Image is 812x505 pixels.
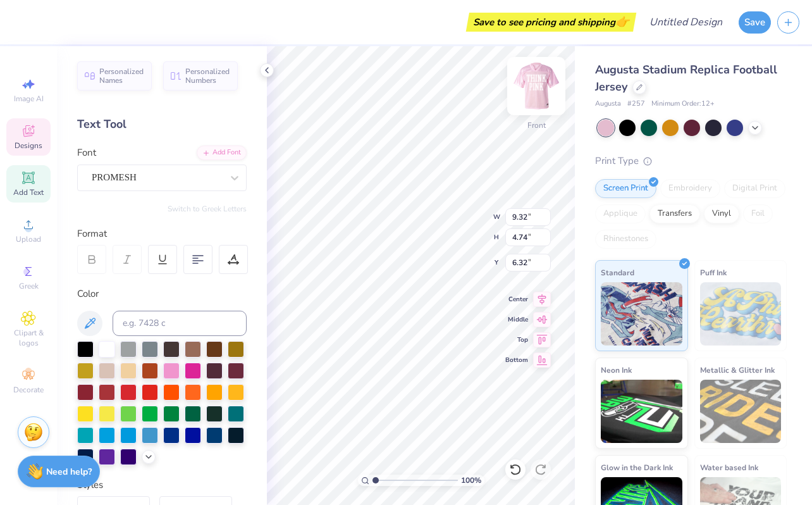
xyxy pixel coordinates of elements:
div: Styles [77,478,247,492]
div: Digital Print [724,179,785,198]
div: Add Font [197,146,247,160]
button: Save [739,11,771,34]
span: Personalized Numbers [185,67,230,85]
img: Puff Ink [700,282,782,346]
div: Print Type [595,154,787,168]
span: Add Text [13,187,44,197]
label: Font [77,146,96,160]
input: Untitled Design [639,9,732,35]
div: Format [77,227,248,241]
span: 👉 [615,14,629,29]
span: Augusta [595,99,621,109]
div: Front [527,120,546,131]
div: Screen Print [595,179,656,198]
span: Bottom [505,356,528,365]
span: Standard [601,266,634,279]
span: 100 % [461,475,481,486]
span: Upload [16,234,41,244]
span: Water based Ink [700,461,758,474]
div: Transfers [649,204,700,223]
span: # 257 [627,99,645,109]
span: Puff Ink [700,266,727,279]
span: Designs [15,140,42,151]
img: Metallic & Glitter Ink [700,380,782,443]
div: Text Tool [77,116,247,133]
span: Minimum Order: 12 + [651,99,715,109]
input: e.g. 7428 c [113,311,247,336]
img: Front [511,61,562,111]
span: Augusta Stadium Replica Football Jersey [595,62,777,94]
span: Personalized Names [99,67,144,85]
div: Applique [595,204,646,223]
div: Save to see pricing and shipping [469,13,633,32]
span: Metallic & Glitter Ink [700,363,775,377]
strong: Need help? [46,466,92,478]
span: Top [505,335,528,344]
span: Middle [505,315,528,324]
span: Neon Ink [601,363,632,377]
span: Greek [19,281,39,291]
span: Image AI [14,94,44,104]
div: Color [77,287,247,301]
span: Clipart & logos [6,328,51,348]
img: Standard [601,282,682,346]
img: Neon Ink [601,380,682,443]
div: Foil [743,204,773,223]
button: Switch to Greek Letters [168,204,247,214]
span: Decorate [13,385,44,395]
div: Rhinestones [595,230,656,249]
div: Embroidery [660,179,720,198]
span: Glow in the Dark Ink [601,461,673,474]
div: Vinyl [704,204,739,223]
span: Center [505,295,528,304]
